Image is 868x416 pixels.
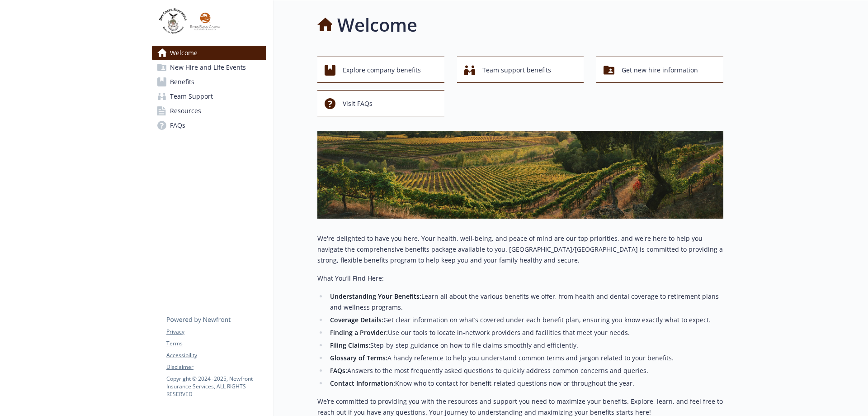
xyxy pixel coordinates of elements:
[622,62,698,79] span: Get new hire information
[170,60,246,75] span: New Hire and Life Events
[343,62,421,79] span: Explore company benefits
[317,273,723,284] p: What You’ll Find Here:
[152,75,266,89] a: Benefits
[327,365,723,376] li: Answers to the most frequently asked questions to quickly address common concerns and queries.
[327,327,723,338] li: Use our tools to locate in-network providers and facilities that meet your needs.
[166,375,266,398] p: Copyright © 2024 - 2025 , Newfront Insurance Services, ALL RIGHTS RESERVED
[166,351,266,359] a: Accessibility
[166,339,266,348] a: Terms
[170,46,198,60] span: Welcome
[327,291,723,313] li: Learn all about the various benefits we offer, from health and dental coverage to retirement plan...
[152,104,266,118] a: Resources
[482,62,551,79] span: Team support benefits
[327,353,723,363] li: A handy reference to help you understand common terms and jargon related to your benefits.
[170,104,201,118] span: Resources
[327,315,723,325] li: Get clear information on what’s covered under each benefit plan, ensuring you know exactly what t...
[327,340,723,351] li: Step-by-step guidance on how to file claims smoothly and efficiently.
[457,57,584,83] button: Team support benefits
[166,363,266,371] a: Disclaimer
[330,354,387,362] strong: Glossary of Terms:
[330,379,395,387] strong: Contact Information:
[337,11,417,38] h1: Welcome
[166,328,266,336] a: Privacy
[330,341,370,349] strong: Filing Claims:
[317,57,444,83] button: Explore company benefits
[170,89,213,104] span: Team Support
[170,118,185,133] span: FAQs
[152,46,266,60] a: Welcome
[170,75,194,89] span: Benefits
[330,292,421,301] strong: Understanding Your Benefits:
[327,378,723,389] li: Know who to contact for benefit-related questions now or throughout the year.
[330,316,383,324] strong: Coverage Details:
[317,90,444,116] button: Visit FAQs
[317,233,723,266] p: We're delighted to have you here. Your health, well-being, and peace of mind are our top prioriti...
[152,118,266,133] a: FAQs
[152,89,266,104] a: Team Support
[596,57,723,83] button: Get new hire information
[330,328,388,337] strong: Finding a Provider:
[343,95,373,112] span: Visit FAQs
[152,60,266,75] a: New Hire and Life Events
[317,131,723,219] img: overview page banner
[330,366,347,375] strong: FAQs:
